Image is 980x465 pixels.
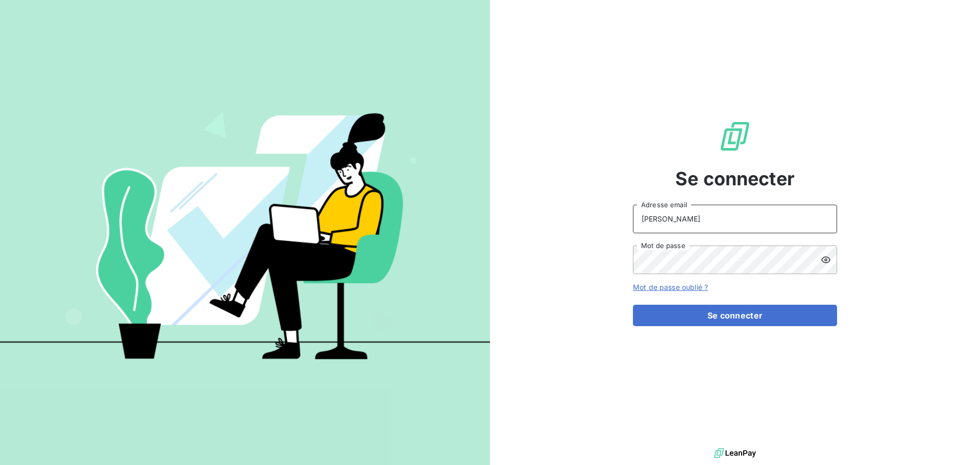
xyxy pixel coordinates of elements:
[633,305,837,326] button: Se connecter
[675,165,795,192] span: Se connecter
[633,205,837,233] input: placeholder
[714,446,756,461] img: logo
[719,120,751,153] img: Logo LeanPay
[633,283,708,291] a: Mot de passe oublié ?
